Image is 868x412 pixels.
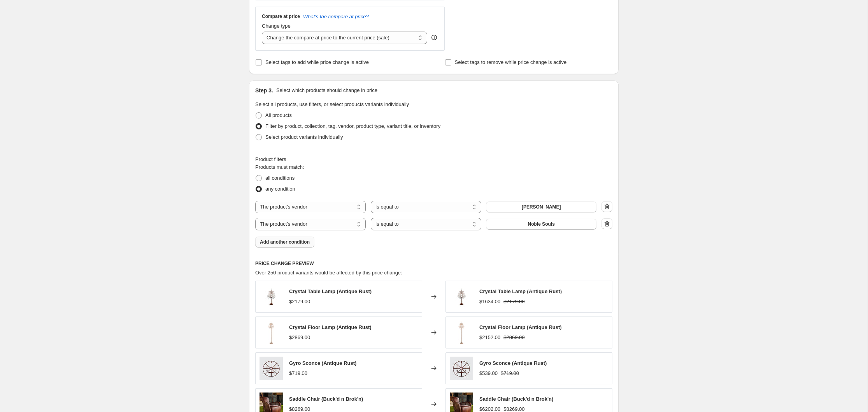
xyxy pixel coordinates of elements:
img: Crystal-tablelamp-timothyoulton2_80x.jpg [450,285,473,308]
span: Select tags to add while price change is active [265,59,369,65]
span: Saddle Chair (Buck'd n Brok'n) [479,396,553,402]
img: Gyro_Sconce_DawsonAndCo_TimothyOulton_f6abf1e0-b3d1-4831-b945-997f84dd5d87_80x.jpg [260,357,283,380]
div: $2152.00 [479,334,500,341]
button: Noble Souls [486,219,596,230]
span: Noble Souls [528,221,555,227]
div: $539.00 [479,370,498,377]
span: Crystal Table Lamp (Antique Rust) [479,288,562,294]
div: $719.00 [289,370,307,377]
strike: $2869.00 [503,334,524,341]
span: [PERSON_NAME] [522,204,561,210]
div: help [430,34,438,41]
span: Gyro Sconce (Antique Rust) [289,360,356,366]
span: Select tags to remove while price change is active [455,59,567,65]
span: any condition [265,186,295,192]
img: Gyro_Sconce_DawsonAndCo_TimothyOulton_f6abf1e0-b3d1-4831-b945-997f84dd5d87_80x.jpg [450,357,473,380]
button: [PERSON_NAME] [486,202,596,212]
span: Crystal Floor Lamp (Antique Rust) [479,324,562,330]
span: Add another condition [260,239,310,245]
strike: $719.00 [501,370,519,377]
h6: PRICE CHANGE PREVIEW [255,260,612,267]
span: Select product variants individually [265,134,343,140]
p: Select which products should change in price [276,87,377,94]
img: crystal-floor-lamp-timothyoulton-3_80x.jpg [450,321,473,344]
div: $1634.00 [479,298,500,306]
span: Saddle Chair (Buck'd n Brok'n) [289,396,363,402]
h3: Compare at price [262,13,300,19]
span: all conditions [265,175,295,181]
img: crystal-floor-lamp-timothyoulton-3_80x.jpg [260,321,283,344]
span: Products must match: [255,164,304,170]
span: Select all products, use filters, or select products variants individually [255,101,409,107]
div: $2179.00 [289,298,310,306]
h2: Step 3. [255,87,273,94]
button: What's the compare at price? [303,14,369,19]
div: Product filters [255,156,612,163]
strike: $2179.00 [503,298,524,306]
span: All products [265,112,292,118]
img: Crystal-tablelamp-timothyoulton2_80x.jpg [260,285,283,308]
span: Filter by product, collection, tag, vendor, product type, variant title, or inventory [265,123,440,129]
button: Add another condition [255,237,314,248]
span: Over 250 product variants would be affected by this price change: [255,270,402,276]
span: Gyro Sconce (Antique Rust) [479,360,547,366]
span: Crystal Floor Lamp (Antique Rust) [289,324,372,330]
span: Change type [262,23,291,29]
div: $2869.00 [289,334,310,341]
span: Crystal Table Lamp (Antique Rust) [289,288,372,294]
